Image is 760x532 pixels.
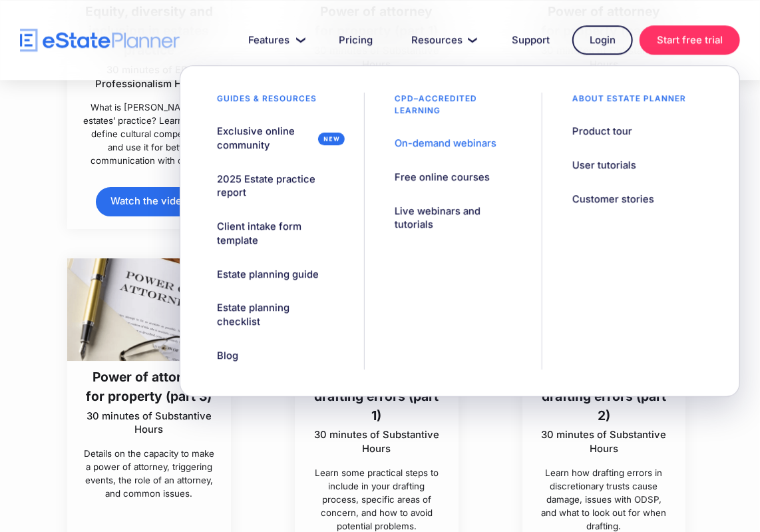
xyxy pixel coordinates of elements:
a: Estate planning guide [200,261,335,288]
div: On-demand webinars [395,136,496,150]
div: Customer stories [572,192,654,206]
div: Guides & resources [200,93,333,111]
a: Free online courses [378,164,506,191]
a: Live webinars and tutorials [378,198,528,239]
div: Product tour [572,125,632,138]
a: Power of attorney for property (part 3)30 minutes of Substantive HoursDetails on the capacity to ... [67,258,230,500]
a: Blog [200,342,255,370]
a: Estate planning checklist [200,294,351,336]
a: Watch the video [96,187,202,216]
div: Live webinars and tutorials [395,204,512,232]
div: Free online courses [395,170,490,184]
a: Start free trial [640,25,740,55]
div: About estate planner [556,93,703,111]
a: Login [572,25,633,55]
p: Details on the capacity to make a power of attorney, triggering events, the role of an attorney, ... [83,447,215,500]
div: Client intake form template [217,220,334,248]
div: Blog [217,349,238,363]
a: Client intake form template [200,213,351,254]
a: Product tour [556,118,649,145]
a: 2025 Estate practice report [200,166,351,207]
p: 30 minutes of Substantive Hours [538,428,670,456]
div: Estate planning guide [217,268,319,282]
p: 30 minutes of Substantive Hours [83,409,215,437]
a: Resources [395,27,489,53]
p: 30 minutes of Substantive Hours [311,428,443,456]
a: User tutorials [556,152,653,179]
p: What is [PERSON_NAME] in estates’ practice? Learn how to define cultural competence and use it fo... [83,101,215,167]
div: Estate planning checklist [217,301,334,329]
a: Support [496,27,566,53]
a: home [20,29,180,52]
div: Exclusive online community [217,125,311,152]
a: Pricing [323,27,389,53]
a: Exclusive online community [200,118,351,159]
div: CPD–accredited learning [378,93,528,123]
div: User tutorials [572,158,636,172]
a: Features [232,27,316,53]
div: 2025 Estate practice report [217,172,334,200]
a: On-demand webinars [378,130,513,157]
h3: Power of attorney for property (part 3) [83,368,215,406]
a: Customer stories [556,186,671,213]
